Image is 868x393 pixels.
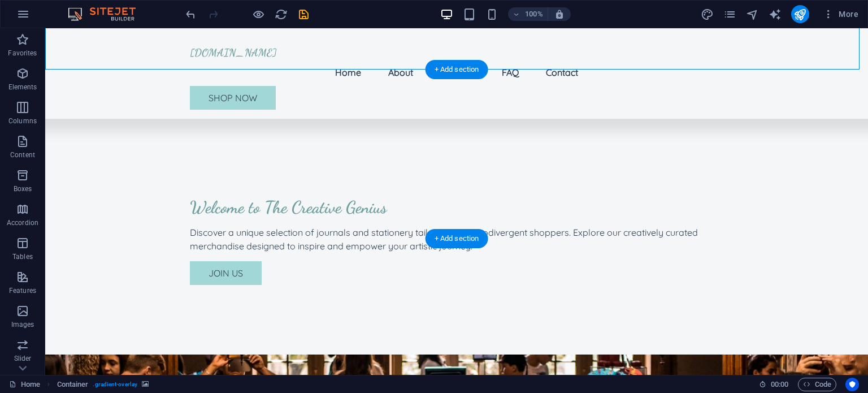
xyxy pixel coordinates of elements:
[9,286,36,295] p: Features
[791,5,809,23] button: publish
[14,184,32,193] p: Boxes
[8,83,37,92] p: Elements
[803,378,831,391] span: Code
[798,378,836,391] button: Code
[297,7,310,21] button: save
[746,7,759,21] button: navigator
[769,7,782,21] button: text_generator
[274,7,288,21] button: reload
[845,378,859,391] button: Usercentrics
[723,7,737,21] button: pages
[57,378,149,391] nav: breadcrumb
[7,218,38,227] p: Accordion
[297,8,310,21] i: Save (Ctrl+S)
[779,380,780,388] span: :
[8,49,37,58] p: Favorites
[508,7,548,21] button: 100%
[184,8,197,21] i: Undo: Change image (Ctrl+Z)
[818,5,863,23] button: More
[11,320,34,329] p: Images
[759,378,789,391] h6: Session time
[251,7,265,21] button: Click here to leave preview mode and continue editing
[426,60,488,79] div: + Add section
[701,7,714,21] button: design
[275,8,288,21] i: Reload page
[771,378,788,391] span: 00 00
[14,354,32,363] p: Slider
[525,7,543,21] h6: 100%
[426,229,488,248] div: + Add section
[57,378,89,391] span: Click to select. Double-click to edit
[184,7,197,21] button: undo
[769,8,782,21] i: AI Writer
[142,381,149,387] i: This element contains a background
[8,116,37,126] p: Columns
[93,378,137,391] span: . gradient-overlay
[746,8,759,21] i: Navigator
[701,8,714,21] i: Design (Ctrl+Alt+Y)
[12,252,33,261] p: Tables
[9,378,40,391] a: Click to cancel selection. Double-click to open Pages
[65,7,150,21] img: Editor Logo
[10,150,35,159] p: Content
[723,8,736,21] i: Pages (Ctrl+Alt+S)
[554,9,565,19] i: On resize automatically adjust zoom level to fit chosen device.
[823,8,858,20] span: More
